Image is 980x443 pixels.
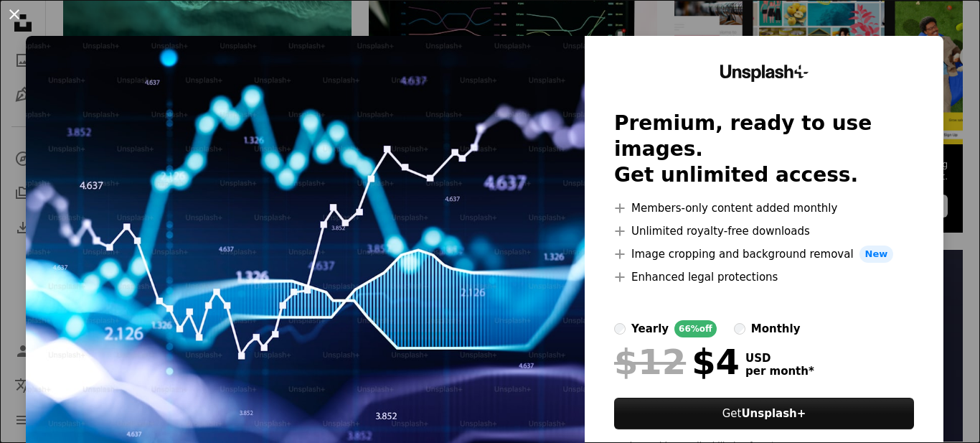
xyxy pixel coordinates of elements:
[614,323,626,335] input: yearly66%off
[631,320,669,337] div: yearly
[614,343,686,381] span: $12
[614,200,914,217] li: Members-only content added monthly
[614,246,914,263] li: Image cropping and background removal
[734,323,745,335] input: monthly
[745,365,814,378] span: per month *
[614,343,740,381] div: $4
[674,320,717,337] div: 66% off
[859,246,894,263] span: New
[614,111,914,188] h2: Premium, ready to use images. Get unlimited access.
[614,398,914,429] button: GetUnsplash+
[614,223,914,240] li: Unlimited royalty-free downloads
[741,407,806,420] strong: Unsplash+
[751,320,801,337] div: monthly
[745,352,814,365] span: USD
[614,269,914,286] li: Enhanced legal protections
